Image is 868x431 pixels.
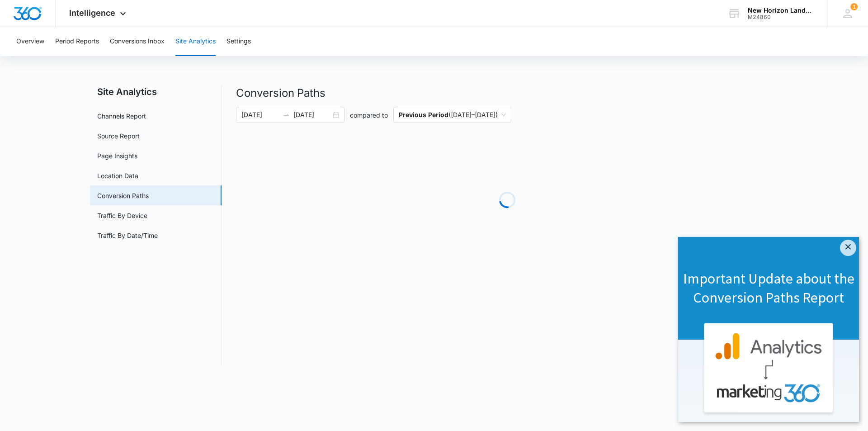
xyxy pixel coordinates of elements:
[97,191,149,200] a: Conversion Paths
[850,3,858,10] div: notifications count
[175,27,216,56] button: Site Analytics
[399,111,448,118] p: Previous Period
[97,211,147,220] a: Traffic By Device
[283,111,290,118] span: swap-right
[241,110,279,120] input: Start date
[236,85,778,101] h1: Conversion Paths
[16,27,44,56] button: Overview
[162,3,178,19] a: Close modal
[283,111,290,118] span: to
[110,27,165,56] button: Conversions Inbox
[850,3,858,10] span: 1
[90,85,222,99] h2: Site Analytics
[97,111,146,121] a: Channels Report
[350,110,388,120] p: compared to
[293,110,331,120] input: End date
[97,231,158,240] a: Traffic By Date/Time
[97,131,140,141] a: Source Report
[226,27,251,56] button: Settings
[69,8,115,18] span: Intelligence
[399,107,506,123] span: ( [DATE] – [DATE] )
[97,151,137,161] a: Page Insights
[97,171,138,180] a: Location Data
[55,27,99,56] button: Period Reports
[748,14,814,20] div: account id
[748,7,814,14] div: account name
